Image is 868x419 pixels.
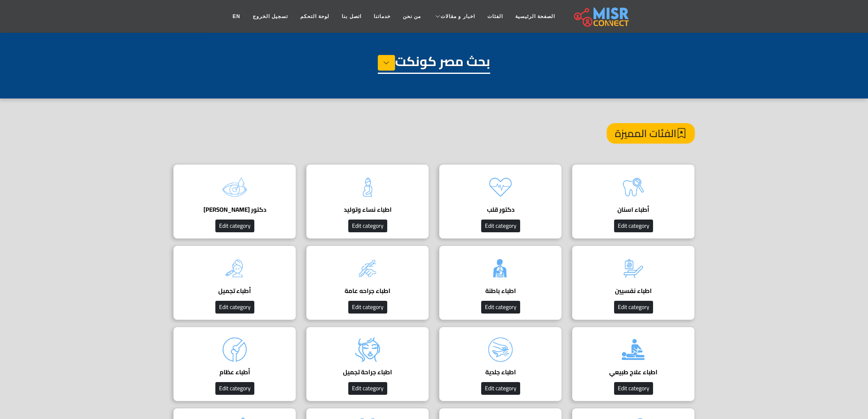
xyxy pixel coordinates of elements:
a: الفئات [481,9,509,24]
h4: أطباء اسنان [585,206,682,213]
h4: اطباء نساء وتوليد [319,206,416,213]
h4: دكتور [PERSON_NAME] [186,206,283,213]
a: اطباء باطنة Edit category [434,245,567,320]
img: Oi1DZGDTXfHRQb1rQtXk.png [351,252,384,285]
h4: اطباء باطنة [452,287,549,295]
img: O3vASGqC8OE0Zbp7R2Y3.png [218,171,251,204]
button: Edit category [215,301,254,314]
img: DjGqZLWENc0VUGkVFVvU.png [218,252,251,285]
a: اطباء جلدية Edit category [434,327,567,401]
img: kQgAgBbLbYzX17DbAKQs.png [484,171,517,204]
a: تسجيل الخروج [247,9,294,24]
button: Edit category [481,301,520,314]
a: خدماتنا [368,9,397,24]
h4: اطباء علاج طبيعي [585,369,682,376]
h4: اطباء جراحة تجميل [319,369,416,376]
a: اخبار و مقالات [427,9,481,24]
img: QNHokBW5vrPUdimAHhBQ.png [617,333,650,366]
a: اتصل بنا [336,9,367,24]
span: اخبار و مقالات [441,13,475,20]
img: yMMdmRz7uG575B6r1qC8.png [351,333,384,366]
button: Edit category [348,220,387,232]
img: wzNEwxv3aCzPUCYeW7v7.png [617,252,650,285]
h4: أطباء تجميل [186,287,283,295]
button: Edit category [481,382,520,395]
a: أطباء عظام Edit category [168,327,301,401]
h4: دكتور قلب [452,206,549,213]
img: pfAWvOfsRsa0Gymt6gRE.png [484,252,517,285]
button: Edit category [348,382,387,395]
img: main.misr_connect [574,6,629,27]
button: Edit category [614,382,653,395]
a: اطباء جراحه عامة Edit category [301,245,434,320]
button: Edit category [215,220,254,232]
h4: اطباء نفسيين [585,287,682,295]
img: K7lclmEhOOGQ4fIIXkmg.png [218,333,251,366]
button: Edit category [348,301,387,314]
a: أطباء تجميل Edit category [168,245,301,320]
button: Edit category [481,220,520,232]
a: أطباء اسنان Edit category [567,164,700,239]
img: k714wZmFaHWIHbCst04N.png [617,171,650,204]
a: لوحة التحكم [294,9,336,24]
img: tQBIxbFzDjHNxea4mloJ.png [351,171,384,204]
a: اطباء نفسيين Edit category [567,245,700,320]
a: من نحن [397,9,427,24]
a: الصفحة الرئيسية [509,9,561,24]
h4: الفئات المميزة [607,123,695,144]
a: EN [226,9,247,24]
button: Edit category [614,220,653,232]
img: hWxcuLC5XSYMg4jBQuTo.png [484,333,517,366]
h4: أطباء عظام [186,369,283,376]
a: دكتور قلب Edit category [434,164,567,239]
a: دكتور [PERSON_NAME] Edit category [168,164,301,239]
a: اطباء نساء وتوليد Edit category [301,164,434,239]
button: Edit category [614,301,653,314]
a: اطباء جراحة تجميل Edit category [301,327,434,401]
h4: اطباء جراحه عامة [319,287,416,295]
h1: بحث مصر كونكت [378,53,490,74]
button: Edit category [215,382,254,395]
h4: اطباء جلدية [452,369,549,376]
a: اطباء علاج طبيعي Edit category [567,327,700,401]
